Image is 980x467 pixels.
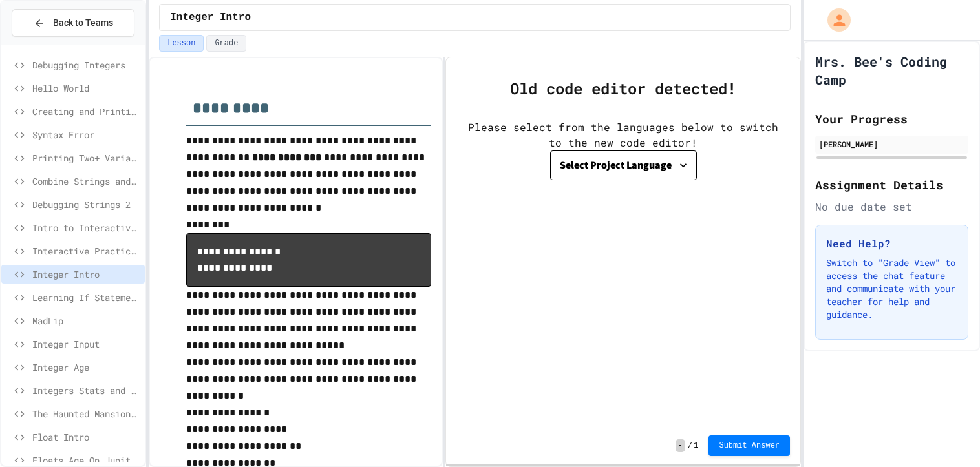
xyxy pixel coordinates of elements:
[32,453,140,467] span: Floats Age On Jupiter
[694,441,698,451] span: 1
[32,244,140,258] span: Interactive Practice - Who Are You?
[32,105,140,118] span: Creating and Printing a String Variable
[12,9,134,37] button: Back to Teams
[676,439,685,452] span: -
[708,435,790,456] button: Submit Answer
[32,151,140,165] span: Printing Two+ Variables
[550,150,697,180] button: Select Project Language
[815,199,968,214] div: No due date set
[32,384,140,397] span: Integers Stats and Leveling
[32,314,140,327] span: MadLip
[159,35,204,52] button: Lesson
[32,221,140,234] span: Intro to Interactive Programs
[32,291,140,304] span: Learning If Statements
[32,430,140,444] span: Float Intro
[826,256,957,321] p: Switch to "Grade View" to access the chat feature and communicate with your teacher for help and ...
[815,110,968,128] h2: Your Progress
[32,337,140,351] span: Integer Input
[510,77,736,100] div: Old code editor detected!
[826,236,957,251] h3: Need Help?
[32,407,140,420] span: The Haunted Mansion Mystery
[560,156,672,174] div: Select Project Language
[819,138,964,150] div: [PERSON_NAME]
[873,359,967,414] iframe: chat widget
[32,81,140,95] span: Hello World
[719,441,780,451] span: Submit Answer
[688,441,692,451] span: /
[206,35,246,52] button: Grade
[170,10,251,25] span: Integer Intro
[53,16,113,30] span: Back to Teams
[814,5,854,35] div: My Account
[32,360,140,374] span: Integer Age
[32,198,140,211] span: Debugging Strings 2
[32,267,140,281] span: Integer Intro
[465,119,781,150] div: Please select from the languages below to switch to the new code editor!
[32,58,140,72] span: Debugging Integers
[815,176,968,194] h2: Assignment Details
[926,415,967,454] iframe: chat widget
[32,128,140,141] span: Syntax Error
[815,52,968,88] h1: Mrs. Bee's Coding Camp
[32,174,140,188] span: Combine Strings and Literals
